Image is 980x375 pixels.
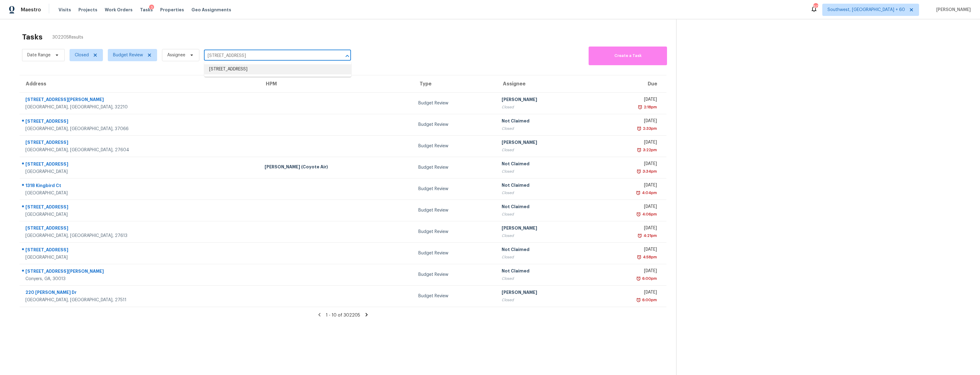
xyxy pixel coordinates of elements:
div: [STREET_ADDRESS] [25,139,255,147]
div: Not Claimed [502,182,587,190]
div: [GEOGRAPHIC_DATA] [25,254,255,261]
div: 4:58pm [642,254,657,260]
div: [STREET_ADDRESS] [25,204,255,212]
div: 4:21pm [642,233,657,239]
div: 4:04pm [641,190,657,196]
div: Closed [502,190,587,196]
div: Not Claimed [502,118,587,126]
div: Budget Review [418,229,492,235]
span: Properties [160,7,184,13]
button: Create a Task [589,47,667,65]
div: 3:22pm [642,147,657,153]
span: 302205 Results [52,34,83,40]
div: [DATE] [597,182,657,190]
li: [STREET_ADDRESS] [204,64,351,74]
div: [GEOGRAPHIC_DATA], [GEOGRAPHIC_DATA], 27613 [25,233,255,239]
span: Projects [78,7,97,13]
div: [DATE] [597,268,657,276]
div: [PERSON_NAME] (Coyote Air) [265,164,408,171]
span: Work Orders [105,7,133,13]
div: [GEOGRAPHIC_DATA], [GEOGRAPHIC_DATA], 32210 [25,104,255,110]
div: [PERSON_NAME] [502,289,587,297]
div: Budget Review [418,164,492,171]
div: [PERSON_NAME] [502,139,587,147]
div: 6:00pm [641,297,657,303]
div: Closed [502,276,587,282]
span: Create a Task [592,52,664,59]
div: [DATE] [597,118,657,126]
span: Southwest, [GEOGRAPHIC_DATA] + 60 [827,7,905,13]
img: Overdue Alarm Icon [636,168,641,174]
div: [DATE] [597,204,657,211]
div: Not Claimed [502,268,587,276]
div: Conyers, GA, 30013 [25,276,255,282]
div: Budget Review [418,122,492,128]
span: Assignee [167,52,185,58]
div: Closed [502,104,587,110]
div: 1318 Kingbird Ct [25,182,255,190]
div: [STREET_ADDRESS] [25,161,255,169]
div: 2:18pm [643,104,657,110]
img: Overdue Alarm Icon [637,254,642,260]
div: [STREET_ADDRESS] [25,118,255,126]
div: Closed [502,126,587,132]
input: Search by address [204,51,334,61]
img: Overdue Alarm Icon [638,104,643,110]
div: Not Claimed [502,204,587,211]
div: [GEOGRAPHIC_DATA] [25,169,255,175]
div: 6:00pm [641,276,657,282]
div: [GEOGRAPHIC_DATA] [25,190,255,196]
span: Tasks [140,8,153,12]
div: Budget Review [418,143,492,149]
span: Visits [58,7,71,13]
div: Not Claimed [502,161,587,168]
div: 2:33pm [642,126,657,132]
div: [STREET_ADDRESS] [25,247,255,254]
div: [DATE] [597,246,657,254]
div: [DATE] [597,289,657,297]
div: Budget Review [418,186,492,192]
h2: Tasks [22,34,43,40]
img: Overdue Alarm Icon [636,276,641,282]
img: Overdue Alarm Icon [636,190,641,196]
div: [PERSON_NAME] [502,96,587,104]
div: Closed [502,147,587,153]
div: 3 [149,5,154,11]
div: 4:06pm [641,211,657,217]
div: [PERSON_NAME] [502,225,587,233]
div: 3:34pm [641,168,657,174]
div: Budget Review [418,207,492,213]
div: [DATE] [597,139,657,147]
img: Overdue Alarm Icon [637,147,642,153]
div: Closed [502,211,587,217]
div: [DATE] [597,225,657,233]
div: [STREET_ADDRESS][PERSON_NAME] [25,96,255,104]
div: [GEOGRAPHIC_DATA] [25,212,255,218]
div: 602 [813,4,818,10]
div: [STREET_ADDRESS] [25,225,255,233]
span: [PERSON_NAME] [934,7,971,13]
div: Closed [502,254,587,260]
div: Closed [502,297,587,303]
div: Budget Review [418,100,492,106]
th: Address [20,75,260,92]
th: Due [592,75,666,92]
div: Closed [502,168,587,174]
img: Overdue Alarm Icon [637,126,642,132]
th: Type [413,75,497,92]
div: Not Claimed [502,246,587,254]
button: Close [343,52,352,60]
div: [GEOGRAPHIC_DATA], [GEOGRAPHIC_DATA], 37066 [25,126,255,132]
span: Geo Assignments [191,7,231,13]
div: [GEOGRAPHIC_DATA], [GEOGRAPHIC_DATA], 27511 [25,297,255,303]
div: Closed [502,233,587,239]
div: Budget Review [418,293,492,299]
div: [DATE] [597,96,657,104]
div: [DATE] [597,161,657,168]
div: 220 [PERSON_NAME] Dr [25,289,255,297]
th: HPM [260,75,413,92]
span: Closed [75,52,89,58]
span: Maestro [21,7,41,13]
span: Budget Review [113,52,143,58]
div: Budget Review [418,250,492,256]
